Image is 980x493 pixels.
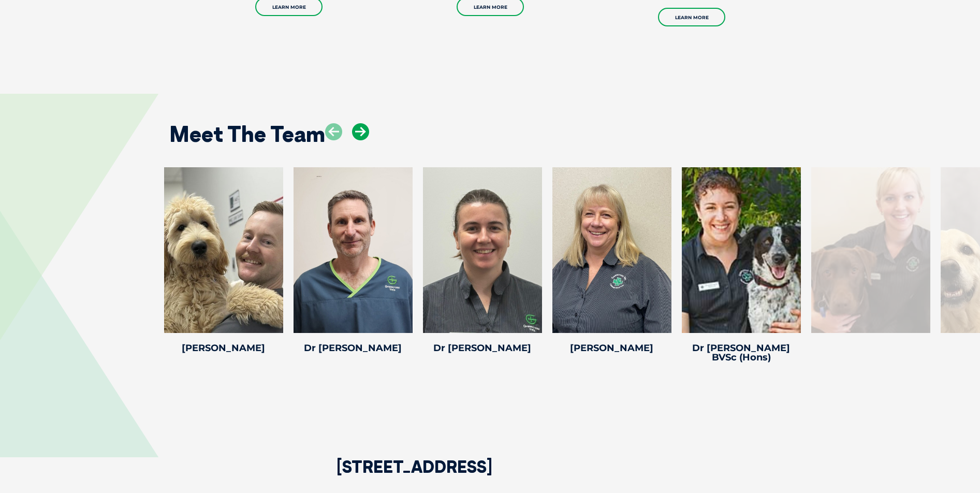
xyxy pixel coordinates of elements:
h2: Meet The Team [169,123,325,145]
h4: Dr [PERSON_NAME] [294,343,413,353]
h4: Dr [PERSON_NAME] BVSc (Hons) [682,343,801,362]
h4: [PERSON_NAME] [552,343,671,353]
a: Learn More [658,8,725,26]
h4: [PERSON_NAME] [164,343,283,353]
h4: Dr [PERSON_NAME] [423,343,542,353]
h2: [STREET_ADDRESS] [337,458,492,493]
